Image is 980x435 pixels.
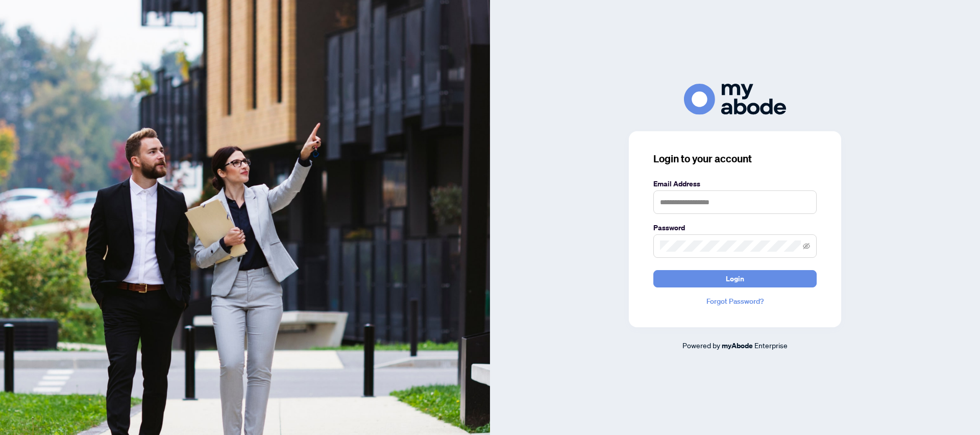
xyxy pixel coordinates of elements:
span: eye-invisible [803,243,810,250]
label: Email Address [653,178,817,189]
h3: Login to your account [653,152,817,166]
span: Powered by [682,341,720,350]
button: Login [653,270,817,287]
a: Forgot Password? [653,296,817,307]
a: myAbode [722,340,753,351]
span: Enterprise [754,341,788,350]
img: ma-logo [684,84,786,115]
label: Password [653,222,817,233]
span: Login [726,271,744,287]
